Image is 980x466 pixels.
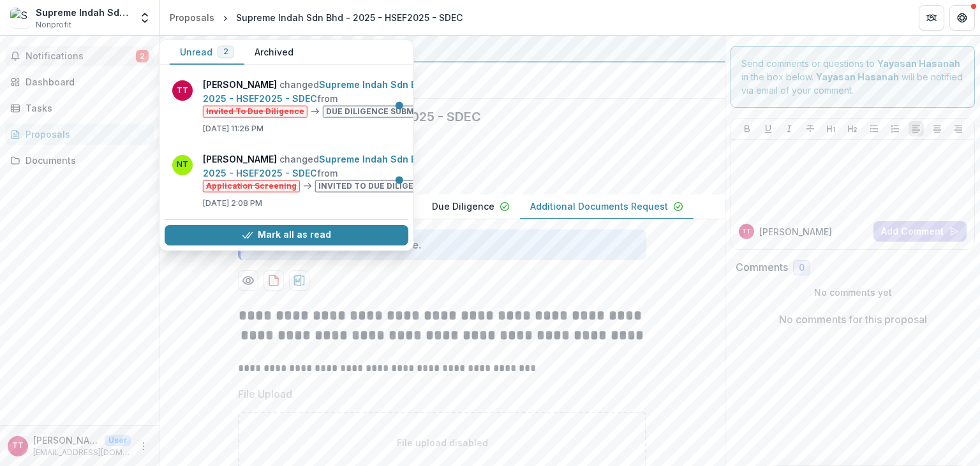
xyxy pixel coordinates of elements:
p: Additional Documents Request [530,200,668,213]
button: Preview a9138e18-990d-40b3-9e21-a75566505be8-2.pdf [238,270,258,291]
a: Proposals [165,8,219,27]
div: Supreme Indah Sdn Bhd [36,6,131,19]
div: Trudy Tan [12,442,24,450]
button: Bullet List [866,121,882,136]
button: Italicize [782,121,797,136]
span: Notifications [26,51,136,62]
button: Partners [919,5,944,31]
a: Dashboard [5,71,154,92]
div: Send comments or questions to in the box below. will be notified via email of your comment. [731,46,975,108]
div: Dashboard [26,75,144,89]
span: Nonprofit [36,19,71,31]
button: Unread [170,40,244,65]
button: Get Help [949,5,975,31]
a: Supreme Indah Sdn Bhd - 2025 - HSEF2025 - SDEC [203,79,435,104]
button: Open entity switcher [136,5,154,31]
button: Archived [244,40,304,65]
a: Proposals [5,124,154,145]
strong: Yayasan Hasanah [877,58,960,69]
p: [PERSON_NAME] [33,433,100,447]
button: Mark all as read [165,224,408,245]
p: [EMAIL_ADDRESS][DOMAIN_NAME] [33,447,131,458]
div: Supreme Indah Sdn Bhd - 2025 - HSEF2025 - SDEC [236,11,463,24]
p: File Upload [238,386,292,402]
span: 0 [799,263,805,273]
button: Align Left [909,121,924,136]
div: Proposals [26,127,144,141]
p: changed from [203,152,439,192]
h2: Supreme Indah Sdn Bhd - 2025 - HSEF2025 - SDEC [170,109,694,124]
a: Tasks [5,98,154,119]
div: Trudy Tan [742,228,751,235]
a: Supreme Indah Sdn Bhd - 2025 - HSEF2025 - SDEC [203,153,435,178]
span: 2 [223,47,228,56]
button: Align Center [930,121,945,136]
div: Proposals [170,11,214,24]
p: changed from [203,78,447,118]
div: Documents [26,154,144,167]
a: Documents [5,150,154,171]
p: File upload disabled [397,436,488,449]
button: Heading 2 [845,121,860,136]
div: Yayasan Hasanah [170,41,715,56]
div: Tasks [26,101,144,115]
p: No comments for this proposal [779,312,927,327]
button: Bold [739,121,755,136]
button: Strike [803,121,818,136]
button: More [136,439,151,454]
strong: Yayasan Hasanah [816,71,899,82]
button: Heading 1 [824,121,839,136]
p: Due Diligence [432,200,494,213]
button: download-proposal [289,270,309,291]
p: [PERSON_NAME] [759,225,832,238]
p: No comments yet [736,286,970,299]
button: Notifications2 [5,46,154,66]
button: download-proposal [264,270,284,291]
span: 2 [136,50,149,62]
button: Add Comment [873,221,967,242]
nav: breadcrumb [165,8,468,27]
button: Ordered List [887,121,903,136]
button: Align Right [951,121,966,136]
button: Underline [761,121,776,136]
img: Supreme Indah Sdn Bhd [10,8,31,28]
p: User [105,435,131,446]
h2: Comments [736,261,788,273]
